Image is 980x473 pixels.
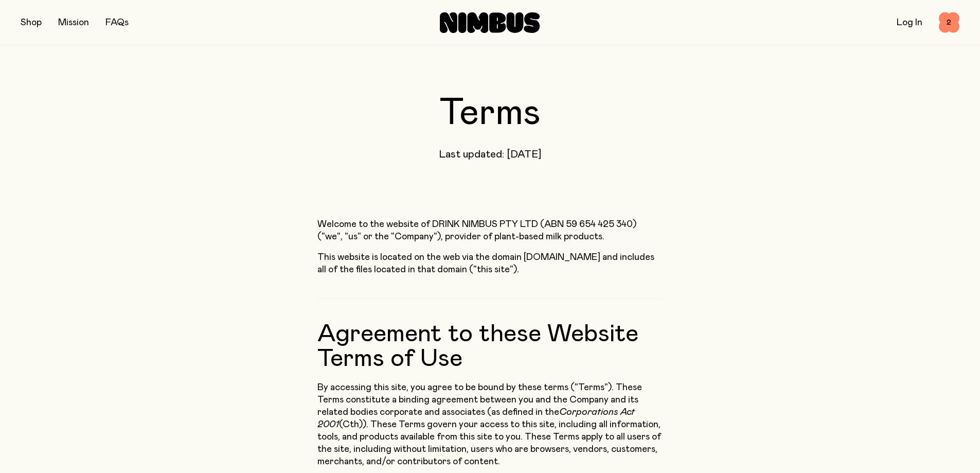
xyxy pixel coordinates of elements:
em: Corporations Act 2001 [317,408,635,429]
button: 2 [939,12,959,33]
a: Mission [58,18,89,27]
a: Log In [897,18,922,27]
p: By accessing this site, you agree to be bound by these terms ("Terms"). These Terms constitute a ... [317,381,663,468]
h1: Terms [21,95,959,132]
h2: Agreement to these Website Terms of Use [317,299,663,371]
p: Last updated: [DATE] [21,148,959,161]
p: This website is located on the web via the domain [DOMAIN_NAME] and includes all of the files loc... [317,251,663,276]
a: FAQs [105,18,129,27]
p: Welcome to the website of DRINK NIMBUS PTY LTD (ABN 59 654 425 340) ("we", "us" or the "Company")... [317,218,663,243]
